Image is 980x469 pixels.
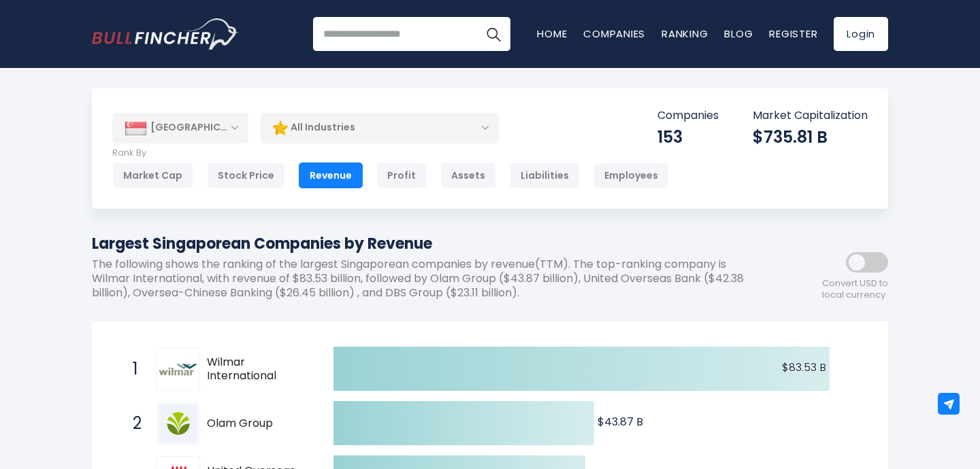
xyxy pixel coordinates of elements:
[207,417,310,431] span: Olam Group
[261,112,499,143] div: All Industries
[92,18,239,50] img: Bullfincher logo
[822,278,888,301] span: Convert USD to local currency
[112,113,248,143] div: [GEOGRAPHIC_DATA]
[376,162,427,188] div: Profit
[753,126,868,147] div: $735.81 B
[510,162,580,188] div: Liabilities
[476,17,510,51] button: Search
[598,414,643,430] text: $43.87 B
[657,109,719,123] p: Companies
[92,18,238,50] a: Go to homepage
[782,360,826,375] text: $83.53 B
[112,147,669,159] p: Rank By
[724,27,753,41] a: Blog
[753,109,868,123] p: Market Capitalization
[657,126,719,147] div: 153
[159,404,198,443] img: Olam Group
[126,358,140,381] span: 1
[299,162,363,188] div: Revenue
[159,363,198,376] img: Wilmar International
[207,162,285,188] div: Stock Price
[92,258,766,300] p: The following shows the ranking of the largest Singaporean companies by revenue(TTM). The top-ran...
[769,27,817,41] a: Register
[112,162,193,188] div: Market Cap
[661,27,708,41] a: Ranking
[126,412,140,435] span: 2
[593,162,669,188] div: Employees
[207,355,310,384] span: Wilmar International
[440,162,496,188] div: Assets
[537,27,567,41] a: Home
[834,17,888,51] a: Login
[583,27,645,41] a: Companies
[92,232,766,255] h1: Largest Singaporean Companies by Revenue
